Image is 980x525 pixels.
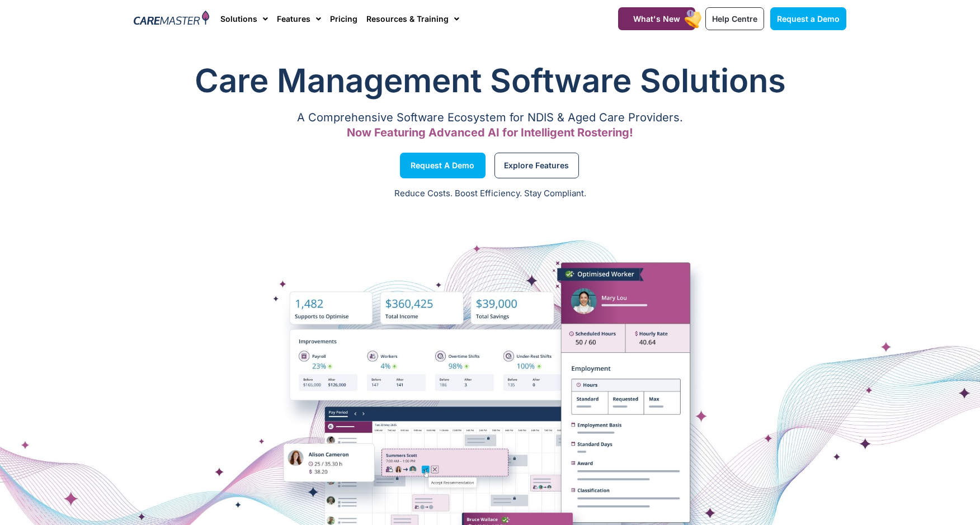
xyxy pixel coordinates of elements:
p: A Comprehensive Software Ecosystem for NDIS & Aged Care Providers. [134,114,846,121]
span: Explore Features [504,163,569,168]
span: Request a Demo [411,163,474,168]
img: CareMaster Logo [134,11,209,27]
a: Request a Demo [400,153,486,178]
span: Now Featuring Advanced AI for Intelligent Rostering! [347,126,633,139]
span: Request a Demo [777,14,840,23]
a: Explore Features [494,153,579,178]
a: Request a Demo [770,7,846,30]
span: What's New [633,14,680,23]
a: Help Centre [705,7,764,30]
a: What's New [618,7,695,30]
span: Help Centre [712,14,757,23]
p: Reduce Costs. Boost Efficiency. Stay Compliant. [7,187,973,200]
h1: Care Management Software Solutions [134,58,846,103]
